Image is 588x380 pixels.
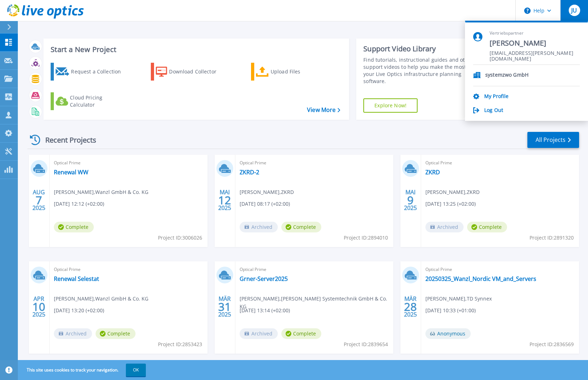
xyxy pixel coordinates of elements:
span: Project ID: 2836569 [530,340,574,348]
span: Optical Prime [425,159,575,167]
span: Archived [425,222,464,232]
span: Project ID: 2894010 [344,234,388,242]
span: Anonymous [425,328,471,339]
span: 9 [407,197,414,203]
span: 12 [218,197,231,203]
a: Request a Collection [51,63,130,81]
h3: Start a New Project [51,46,340,53]
span: [DATE] 13:14 (+02:00) [240,307,290,314]
span: Archived [240,328,278,339]
span: Project ID: 2839654 [344,340,388,348]
span: [DATE] 13:25 (+02:00) [425,200,476,208]
div: MÄR 2025 [404,294,417,320]
span: [PERSON_NAME] , ZKRD [240,188,294,196]
span: 10 [32,304,45,310]
span: Optical Prime [240,159,389,167]
span: Complete [96,328,136,339]
a: Download Collector [151,63,230,81]
div: APR 2025 [32,294,46,320]
div: Upload Files [271,65,328,79]
span: Optical Prime [240,266,389,273]
span: [EMAIL_ADDRESS][PERSON_NAME][DOMAIN_NAME] [490,50,580,57]
span: 7 [36,197,42,203]
div: Recent Projects [27,131,106,149]
span: Optical Prime [54,266,203,273]
a: 20250325_Wanzl_Nordic VM_and_Servers [425,275,536,282]
span: [PERSON_NAME] , [PERSON_NAME] Systemtechnik GmbH & Co. KG [240,295,393,310]
button: OK [126,364,146,376]
div: MAI 2025 [404,187,417,213]
span: [DATE] 10:33 (+01:00) [425,307,476,314]
a: ZKRD-2 [240,169,259,176]
span: JU [571,7,577,13]
a: All Projects [527,132,579,148]
div: MÄR 2025 [218,294,231,320]
div: MAI 2025 [218,187,231,213]
span: This site uses cookies to track your navigation. [20,364,146,376]
span: [PERSON_NAME] , Wanzl GmbH & Co. KG [54,295,148,303]
div: Cloud Pricing Calculator [70,94,127,108]
span: Optical Prime [425,266,575,273]
span: Project ID: 3006026 [158,234,202,242]
div: Download Collector [169,65,226,79]
span: [DATE] 08:17 (+02:00) [240,200,290,208]
div: AUG 2025 [32,187,46,213]
a: View More [307,107,340,113]
a: Explore Now! [363,98,418,113]
span: Complete [281,222,321,232]
span: 31 [218,304,231,310]
p: systemzwo GmbH [485,72,528,79]
span: Complete [54,222,94,232]
span: Project ID: 2891320 [530,234,574,242]
span: [PERSON_NAME] , TD Synnex [425,295,492,303]
span: [DATE] 13:20 (+02:00) [54,307,104,314]
a: Renewal WW [54,169,88,176]
a: Grner-Server2025 [240,275,288,282]
span: [PERSON_NAME] , ZKRD [425,188,480,196]
span: Complete [281,328,321,339]
a: Log Out [484,107,503,114]
span: 28 [404,304,417,310]
a: Renewal Selestat [54,275,99,282]
span: Project ID: 2853423 [158,340,202,348]
span: Complete [467,222,507,232]
a: ZKRD [425,169,440,176]
span: Optical Prime [54,159,203,167]
span: Archived [240,222,278,232]
span: [DATE] 12:12 (+02:00) [54,200,104,208]
div: Support Video Library [363,44,476,53]
div: Request a Collection [71,65,128,79]
span: Archived [54,328,92,339]
a: Cloud Pricing Calculator [51,92,130,110]
a: My Profile [484,93,508,100]
div: Find tutorials, instructional guides and other support videos to help you make the most of your L... [363,56,476,85]
span: [PERSON_NAME] , Wanzl GmbH & Co. KG [54,188,148,196]
span: Vertriebspartner [490,30,580,36]
span: [PERSON_NAME] [490,38,580,48]
a: Upload Files [251,63,331,81]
